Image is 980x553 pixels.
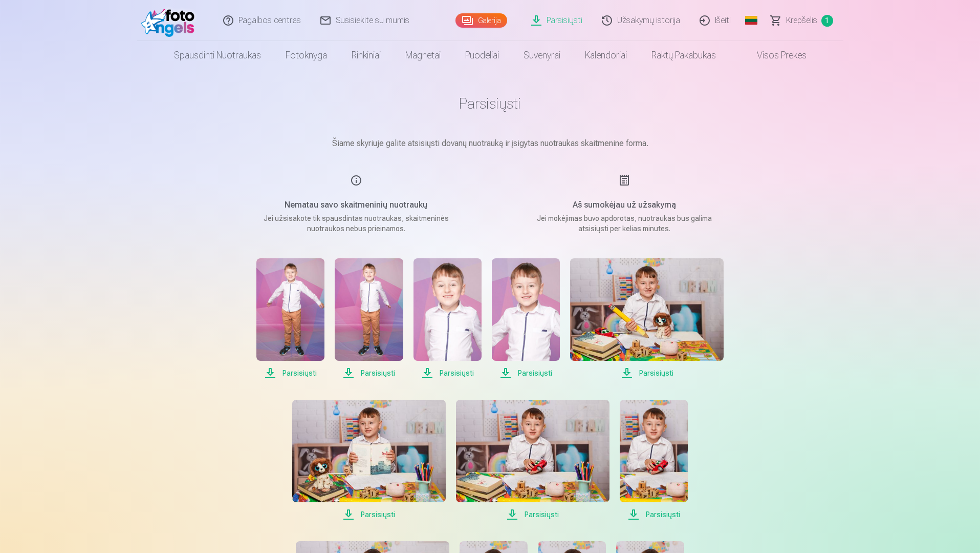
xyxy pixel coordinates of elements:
span: Parsisiųsti [256,367,324,379]
img: /fa2 [141,4,200,37]
a: Parsisiųsti [456,400,609,521]
span: Parsisiųsti [456,508,609,521]
span: Parsisiųsti [413,367,482,379]
span: 1 [821,15,833,27]
a: Visos prekės [728,41,819,70]
a: Spausdinti nuotraukas [162,41,273,70]
h1: Parsisiųsti [234,94,746,113]
a: Parsisiųsti [620,400,688,521]
h5: Nematau savo skaitmeninių nuotraukų [259,199,453,211]
a: Parsisiųsti [256,258,324,379]
a: Parsisiųsti [292,400,446,521]
h5: Aš sumokėjau už užsakymą [527,199,722,211]
a: Parsisiųsti [570,258,724,379]
a: Parsisiųsti [413,258,482,379]
p: Jei užsisakote tik spausdintas nuotraukas, skaitmeninės nuotraukos nebus prieinamos. [259,213,453,234]
a: Suvenyrai [511,41,573,70]
a: Parsisiųsti [335,258,403,379]
span: Parsisiųsti [292,508,446,521]
span: Parsisiųsti [492,367,560,379]
a: Galerija [455,13,507,28]
a: Puodeliai [453,41,511,70]
span: Parsisiųsti [335,367,403,379]
p: Jei mokėjimas buvo apdorotas, nuotraukas bus galima atsisiųsti per kelias minutes. [527,213,722,234]
span: Parsisiųsti [620,508,688,521]
a: Kalendoriai [573,41,639,70]
span: Parsisiųsti [570,367,724,379]
p: Šiame skyriuje galite atsisiųsti dovanų nuotrauką ir įsigytas nuotraukas skaitmenine forma. [234,137,746,150]
a: Raktų pakabukas [639,41,728,70]
a: Magnetai [393,41,453,70]
a: Rinkiniai [339,41,393,70]
a: Parsisiųsti [492,258,560,379]
a: Fotoknyga [273,41,339,70]
span: Krepšelis [786,14,817,27]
